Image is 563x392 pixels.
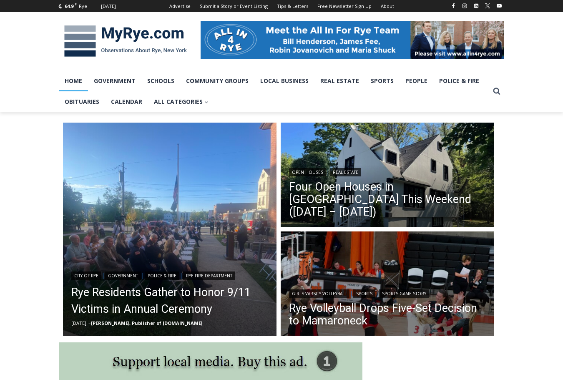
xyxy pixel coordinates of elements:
[59,70,88,91] a: Home
[88,320,91,326] span: –
[59,342,362,380] img: support local media, buy this ad
[281,231,494,338] a: Read More Rye Volleyball Drops Five-Set Decision to Mamaroneck
[71,320,86,326] time: [DATE]
[494,1,504,11] a: YouTube
[180,70,254,91] a: Community Groups
[145,271,179,280] a: Police & Fire
[101,3,116,10] div: [DATE]
[353,289,375,298] a: Sports
[314,70,365,91] a: Real Estate
[75,2,77,6] span: F
[91,320,202,326] a: [PERSON_NAME], Publisher of [DOMAIN_NAME]
[154,97,209,106] span: All Categories
[289,181,486,218] a: Four Open Houses in [GEOGRAPHIC_DATA] This Weekend ([DATE] – [DATE])
[289,288,486,298] div: | |
[281,123,494,229] img: 506 Midland Avenue, Rye
[105,271,141,280] a: Government
[71,270,268,280] div: | | |
[281,123,494,229] a: Read More Four Open Houses in Rye This Weekend (September 13 – 14)
[65,3,73,9] span: 64.9
[281,231,494,338] img: (PHOTO: The Rye Volleyball team celebrates a point against the Mamaroneck Tigers on September 11,...
[59,20,192,63] img: MyRye.com
[201,21,504,58] img: All in for Rye
[330,168,361,176] a: Real Estate
[63,123,276,336] a: Read More Rye Residents Gather to Honor 9/11 Victims in Annual Ceremony
[483,1,493,11] a: X
[379,289,429,298] a: Sports Game Story
[365,70,400,91] a: Sports
[141,70,180,91] a: Schools
[71,284,268,317] a: Rye Residents Gather to Honor 9/11 Victims in Annual Ceremony
[183,271,235,280] a: Rye Fire Department
[88,70,141,91] a: Government
[59,70,489,113] nav: Primary Navigation
[254,70,314,91] a: Local Business
[71,271,101,280] a: City of Rye
[433,70,485,91] a: Police & Fire
[59,91,105,112] a: Obituaries
[289,302,486,327] a: Rye Volleyball Drops Five-Set Decision to Mamaroneck
[289,289,349,298] a: Girls Varsity Volleyball
[448,1,458,11] a: Facebook
[79,3,87,10] div: Rye
[105,91,148,112] a: Calendar
[471,1,481,11] a: Linkedin
[63,123,276,336] img: (PHOTO: The City of Rye's annual September 11th Commemoration Ceremony on Thursday, September 11,...
[400,70,433,91] a: People
[460,1,470,11] a: Instagram
[489,84,504,99] button: View Search Form
[289,168,326,176] a: Open Houses
[289,166,486,176] div: |
[148,91,214,112] a: All Categories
